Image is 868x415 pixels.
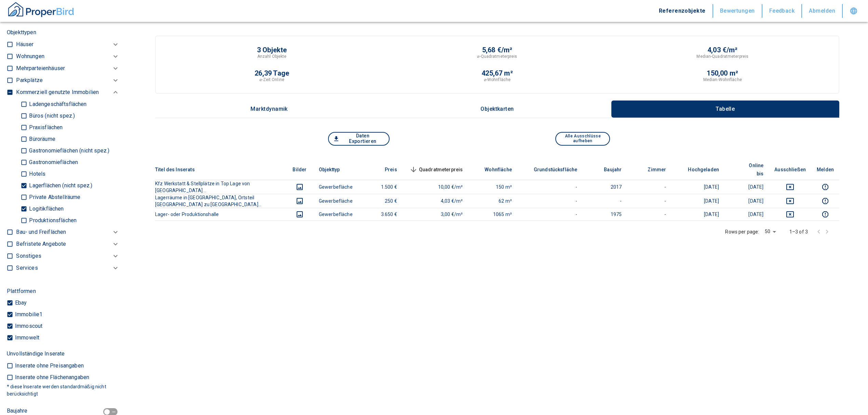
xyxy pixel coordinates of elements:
p: 425,67 m² [482,70,513,77]
button: images [291,210,308,218]
p: Tabelle [708,106,742,112]
button: Daten Exportieren [328,132,390,146]
div: Wohnungen [16,51,120,63]
p: Median-Wohnfläche [703,77,742,83]
div: Parkplätze [16,75,120,86]
p: Bau- und Freiflächen [16,228,66,236]
button: Feedback [762,4,802,18]
th: Melden [811,159,839,180]
p: 26,39 Tage [255,70,289,77]
th: Kfz Werkstatt & Stellplätze in Top Lage von [GEOGRAPHIC_DATA]... [155,180,286,194]
div: Kommerziell genutzte Immobilien [16,86,120,98]
th: Lager- oder Produktionshalle [155,208,286,220]
p: Parkplätze [16,76,43,84]
button: report this listing [817,197,834,205]
p: Praxisflächen [27,125,63,130]
p: Inserate ohne Preisangaben [13,363,84,369]
th: Ausschließen [769,159,811,180]
td: [DATE] [672,180,724,194]
td: - [627,194,672,208]
p: Produktionsflächen [27,218,77,223]
td: - [517,180,583,194]
button: Alle Ausschlüsse aufheben [555,132,610,146]
p: Lagerflächen (nicht spez.) [27,183,92,188]
span: Preis [374,165,397,174]
td: [DATE] [672,208,724,220]
p: * diese Inserate werden standardmäßig nicht berücksichtigt [7,383,116,398]
button: images [291,183,308,191]
td: 1.500 € [358,180,403,194]
p: Baujahre [7,407,27,415]
div: Sonstiges [16,250,120,262]
p: Median-Quadratmeterpreis [696,53,748,59]
p: Immoscout [13,323,42,329]
td: [DATE] [672,194,724,208]
button: deselect this listing [774,197,806,205]
p: Hotels [27,171,45,177]
span: Baujahr [593,165,622,174]
p: 5,68 €/m² [482,46,513,53]
p: Büros (nicht spez.) [27,113,75,119]
p: ⌀-Wohnfläche [484,77,511,83]
button: images [291,197,308,205]
td: 2017 [583,180,627,194]
button: Bewertungen [713,4,762,18]
p: Gastronomieflächen [27,160,78,165]
span: Wohnfläche [474,165,512,174]
div: Häuser [16,39,120,51]
p: Private Abstellräume [27,195,80,200]
span: Grundstücksfläche [523,165,578,174]
td: 1065 m² [468,208,517,220]
td: 10,00 €/m² [403,180,469,194]
img: ProperBird Logo and Home Button [7,1,75,18]
td: [DATE] [724,194,769,208]
td: 4,03 €/m² [403,194,469,208]
th: Bilder [286,159,313,180]
td: - [627,180,672,194]
p: Häuser [16,40,33,49]
p: Anzahl Objekte [257,53,287,59]
div: Bau- und Freiflächen [16,226,120,238]
span: Online bis [730,161,763,178]
button: report this listing [817,210,834,218]
p: 4,03 €/m² [707,46,738,53]
p: Services [16,264,38,272]
p: Unvollständige Inserate [7,350,65,358]
td: - [517,194,583,208]
td: [DATE] [724,180,769,194]
p: Gastronomieflächen (nicht spez.) [27,148,109,153]
td: 3,00 €/m² [403,208,469,220]
p: ⌀-Zeit Online [259,77,284,83]
p: Ladengeschäftsflächen [27,102,86,107]
td: Gewerbefläche [313,208,358,220]
td: 3.650 € [358,208,403,220]
span: Zimmer [637,165,666,174]
button: ProperBird Logo and Home Button [7,1,75,21]
p: Plattformen [7,287,36,295]
p: Sonstiges [16,252,41,260]
td: - [583,194,627,208]
div: Services [16,262,120,274]
div: wrapped label tabs example [155,101,839,118]
button: deselect this listing [774,210,806,218]
td: - [517,208,583,220]
p: Inserate ohne Flächenangaben [13,375,89,380]
p: Rows per page: [725,228,759,235]
p: Büroräume [27,136,55,142]
td: [DATE] [724,208,769,220]
p: 1–3 of 3 [789,228,808,235]
th: Titel des Inserats [155,159,286,180]
td: - [627,208,672,220]
p: Objektkarten [480,106,514,112]
p: Immowelt [13,335,39,340]
div: Mehrparteienhäuser [16,63,120,75]
span: Hochgeladen [677,165,719,174]
td: 150 m² [468,180,517,194]
td: Gewerbefläche [313,180,358,194]
span: Quadratmeterpreis [408,165,463,174]
td: 250 € [358,194,403,208]
button: Abmelden [802,4,843,18]
p: Mehrparteienhäuser [16,64,65,72]
td: Gewerbefläche [313,194,358,208]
